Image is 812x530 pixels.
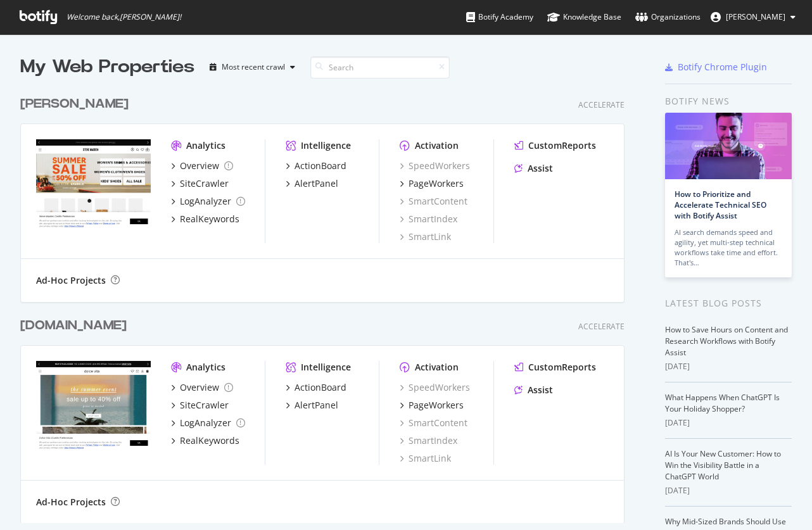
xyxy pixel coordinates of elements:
div: PageWorkers [409,177,464,190]
a: AlertPanel [286,399,338,412]
a: RealKeywords [171,213,239,225]
div: Botify Chrome Plugin [678,61,767,73]
a: Overview [171,381,233,394]
div: Assist [528,162,553,175]
a: [PERSON_NAME] [20,95,134,113]
a: AlertPanel [286,177,338,190]
div: Activation [415,361,459,374]
div: SiteCrawler [180,399,229,412]
a: SmartContent [400,417,467,429]
div: Knowledge Base [547,11,621,23]
a: LogAnalyzer [171,417,245,429]
a: ActionBoard [286,381,346,394]
span: Emily Campbell [726,11,785,22]
a: [DOMAIN_NAME] [20,317,132,335]
div: AlertPanel [295,177,338,190]
a: SpeedWorkers [400,160,470,172]
a: SmartIndex [400,434,457,447]
a: SmartLink [400,452,451,465]
a: AI Is Your New Customer: How to Win the Visibility Battle in a ChatGPT World [665,448,781,482]
a: Overview [171,160,233,172]
a: PageWorkers [400,399,464,412]
div: Overview [180,160,219,172]
div: RealKeywords [180,213,239,225]
div: Assist [528,384,553,396]
div: AlertPanel [295,399,338,412]
div: [DOMAIN_NAME] [20,317,127,335]
div: LogAnalyzer [180,195,231,208]
div: [DATE] [665,361,792,372]
img: How to Prioritize and Accelerate Technical SEO with Botify Assist [665,113,792,179]
div: Analytics [186,139,225,152]
button: Most recent crawl [205,57,300,77]
div: [PERSON_NAME] [20,95,129,113]
a: SmartIndex [400,213,457,225]
div: ActionBoard [295,160,346,172]
a: SmartLink [400,230,451,243]
a: Botify Chrome Plugin [665,61,767,73]
div: CustomReports [528,139,596,152]
div: Accelerate [578,321,625,332]
div: AI search demands speed and agility, yet multi-step technical workflows take time and effort. Tha... [675,227,782,268]
div: Botify news [665,94,792,108]
div: [DATE] [665,417,792,429]
img: www.stevemadden.com [36,139,151,231]
a: LogAnalyzer [171,195,245,208]
div: Organizations [635,11,701,23]
span: Welcome back, [PERSON_NAME] ! [67,12,181,22]
a: Assist [514,162,553,175]
button: [PERSON_NAME] [701,7,806,27]
div: Intelligence [301,361,351,374]
div: PageWorkers [409,399,464,412]
div: Most recent crawl [222,63,285,71]
a: SpeedWorkers [400,381,470,394]
a: How to Save Hours on Content and Research Workflows with Botify Assist [665,324,788,358]
div: [DATE] [665,485,792,496]
div: CustomReports [528,361,596,374]
div: Botify Academy [466,11,533,23]
div: SiteCrawler [180,177,229,190]
div: Accelerate [578,99,625,110]
div: grid [20,80,635,523]
input: Search [310,56,450,79]
a: How to Prioritize and Accelerate Technical SEO with Botify Assist [675,189,766,221]
a: SiteCrawler [171,399,229,412]
a: What Happens When ChatGPT Is Your Holiday Shopper? [665,392,780,414]
div: ActionBoard [295,381,346,394]
div: LogAnalyzer [180,417,231,429]
div: Overview [180,381,219,394]
img: www.dolcevita.com [36,361,151,453]
div: Ad-Hoc Projects [36,496,106,508]
a: PageWorkers [400,177,464,190]
a: ActionBoard [286,160,346,172]
div: Latest Blog Posts [665,296,792,310]
div: Analytics [186,361,225,374]
div: Ad-Hoc Projects [36,274,106,287]
a: CustomReports [514,139,596,152]
div: Intelligence [301,139,351,152]
div: My Web Properties [20,54,194,80]
a: SmartContent [400,195,467,208]
div: RealKeywords [180,434,239,447]
div: Activation [415,139,459,152]
a: SiteCrawler [171,177,229,190]
a: Assist [514,384,553,396]
a: RealKeywords [171,434,239,447]
a: CustomReports [514,361,596,374]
